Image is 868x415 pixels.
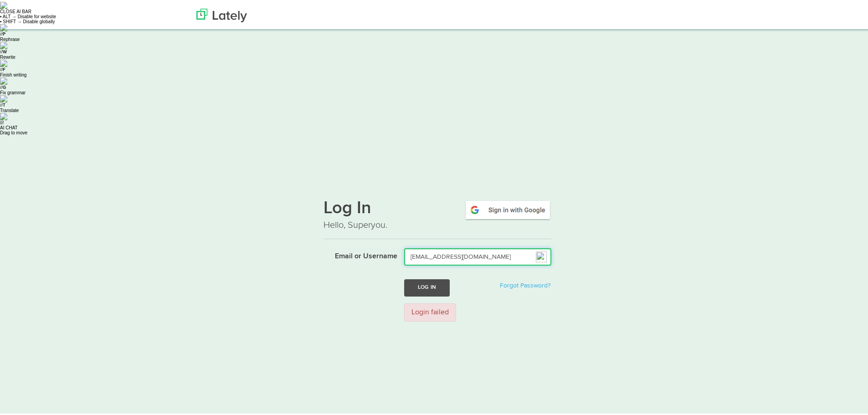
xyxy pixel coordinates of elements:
img: google-signin.png [464,198,551,219]
label: Email or Username [317,246,397,260]
a: Forgot Password? [500,281,550,287]
div: Login failed [404,302,456,320]
h1: Log In [324,198,551,217]
p: Hello, Superyou. [324,217,551,230]
img: npw-badge-icon.svg [536,250,547,261]
button: Log In [404,277,450,294]
input: Email or Username [404,246,551,264]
